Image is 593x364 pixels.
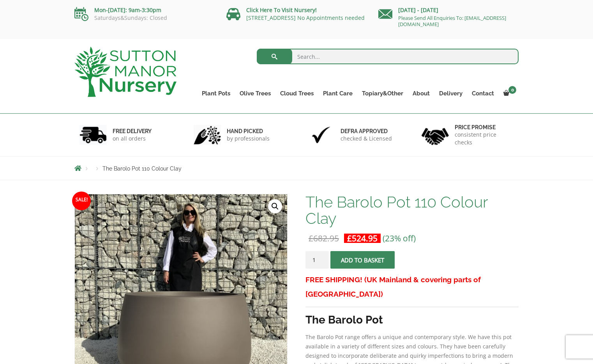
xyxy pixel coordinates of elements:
h6: FREE DELIVERY [113,128,152,135]
h1: The Barolo Pot 110 Colour Clay [305,194,519,227]
p: on all orders [113,135,152,142]
input: Product quantity [305,251,329,269]
bdi: 524.95 [347,233,378,244]
a: Click Here To Visit Nursery! [246,6,317,14]
span: Sale! [72,192,91,210]
span: 0 [508,86,516,94]
span: £ [347,233,352,244]
h3: FREE SHIPPING! (UK Mainland & covering parts of [GEOGRAPHIC_DATA]) [305,273,519,301]
p: [DATE] - [DATE] [378,5,519,15]
a: View full-screen image gallery [268,199,282,213]
nav: Breadcrumbs [74,165,519,171]
img: 1.jpg [79,125,107,145]
p: checked & Licensed [341,135,392,142]
a: Contact [467,88,499,99]
p: Mon-[DATE]: 9am-3:30pm [74,5,215,15]
span: (23% off) [383,233,416,244]
a: Plant Pots [197,88,235,99]
h6: hand picked [227,128,270,135]
h6: Defra approved [341,128,392,135]
bdi: 682.95 [309,233,339,244]
span: The Barolo Pot 110 Colour Clay [102,165,182,172]
p: by professionals [227,135,270,142]
span: £ [309,233,313,244]
a: Cloud Trees [275,88,318,99]
a: About [408,88,434,99]
a: Please Send All Enquiries To: [EMAIL_ADDRESS][DOMAIN_NAME] [398,14,506,28]
a: Olive Trees [235,88,275,99]
img: logo [74,47,176,97]
a: Topiary&Other [357,88,408,99]
p: Saturdays&Sundays: Closed [74,15,215,21]
input: Search... [257,49,519,64]
img: 2.jpg [194,125,221,145]
strong: The Barolo Pot [305,313,383,326]
a: [STREET_ADDRESS] No Appointments needed [246,14,365,21]
img: 3.jpg [307,125,335,145]
p: consistent price checks [455,131,514,146]
a: Plant Care [318,88,357,99]
h6: Price promise [455,124,514,131]
a: Delivery [434,88,467,99]
img: 4.jpg [422,123,449,147]
a: 0 [499,88,519,99]
button: Add to basket [330,251,395,269]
